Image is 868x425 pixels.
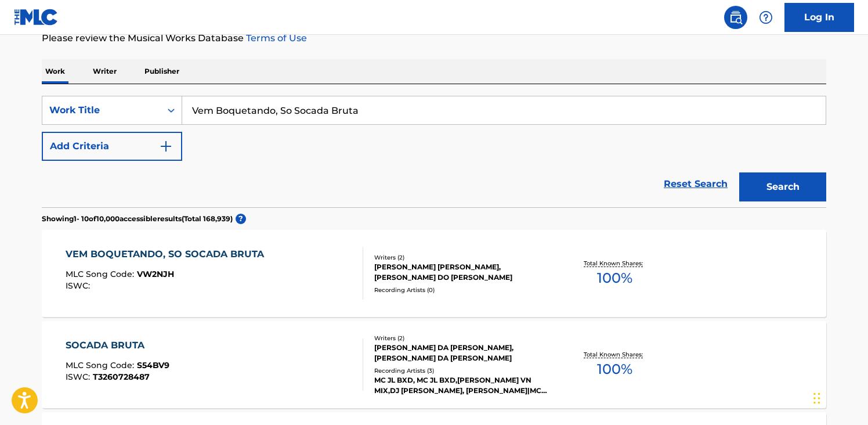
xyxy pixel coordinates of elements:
[141,59,183,84] p: Publisher
[42,230,826,317] a: VEM BOQUETANDO, SO SOCADA BRUTAMLC Song Code:VW2NJHISWC:Writers (2)[PERSON_NAME] [PERSON_NAME], [...
[724,6,747,29] a: Public Search
[374,334,549,343] div: Writers ( 2 )
[597,268,632,289] span: 100 %
[14,9,59,26] img: MLC Logo
[584,350,646,359] p: Total Known Shares:
[739,172,826,201] button: Search
[66,338,169,352] div: SOCADA BRUTA
[759,10,773,24] img: help
[89,59,120,84] p: Writer
[374,262,549,283] div: [PERSON_NAME] [PERSON_NAME], [PERSON_NAME] DO [PERSON_NAME]
[49,103,154,117] div: Work Title
[374,286,549,294] div: Recording Artists ( 0 )
[813,381,820,416] div: Drag
[66,247,270,261] div: VEM BOQUETANDO, SO SOCADA BRUTA
[42,96,826,207] form: Search Form
[93,372,150,382] span: T3260728487
[159,139,173,153] img: 9d2ae6d4665cec9f34b9.svg
[236,214,246,224] span: ?
[42,321,826,408] a: SOCADA BRUTAMLC Song Code:S54BV9ISWC:T3260728487Writers (2)[PERSON_NAME] DA [PERSON_NAME], [PERSO...
[374,375,549,396] div: MC JL BXD, MC JL BXD,[PERSON_NAME] VN MIX,DJ [PERSON_NAME], [PERSON_NAME]|MC JL BXD|DJ VN MIX
[244,33,307,44] a: Terms of Use
[810,369,868,425] iframe: Chat Widget
[597,359,632,380] span: 100 %
[374,366,549,375] div: Recording Artists ( 3 )
[658,171,733,197] a: Reset Search
[374,253,549,262] div: Writers ( 2 )
[374,343,549,363] div: [PERSON_NAME] DA [PERSON_NAME], [PERSON_NAME] DA [PERSON_NAME]
[137,269,174,279] span: VW2NJH
[66,269,137,279] span: MLC Song Code :
[42,31,826,45] p: Please review the Musical Works Database
[784,3,854,32] a: Log In
[584,259,646,268] p: Total Known Shares:
[729,10,743,24] img: search
[42,214,233,224] p: Showing 1 - 10 of 10,000 accessible results (Total 168,939 )
[137,360,169,370] span: S54BV9
[42,59,68,84] p: Work
[42,132,182,161] button: Add Criteria
[754,6,777,29] div: Help
[66,280,93,291] span: ISWC :
[66,372,93,382] span: ISWC :
[66,360,137,370] span: MLC Song Code :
